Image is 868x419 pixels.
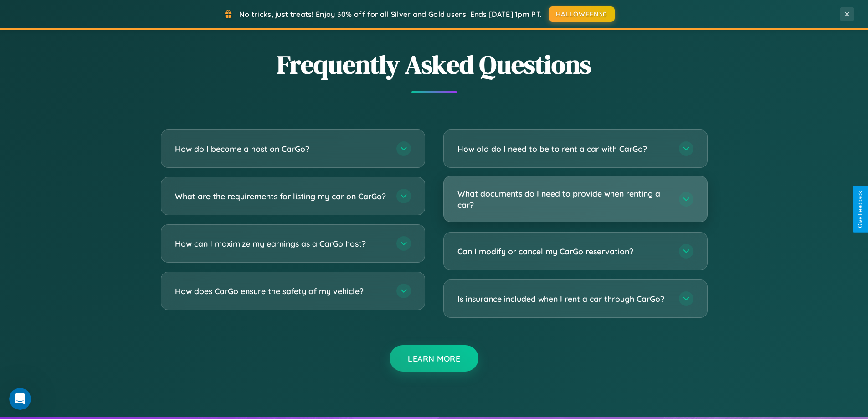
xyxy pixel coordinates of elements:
[175,191,387,202] h3: What are the requirements for listing my car on CarGo?
[239,10,542,19] span: No tricks, just treats! Enjoy 30% off for all Silver and Gold users! Ends [DATE] 1pm PT.
[175,238,387,249] h3: How can I maximize my earnings as a CarGo host?
[457,143,670,155] h3: How old do I need to be to rent a car with CarGo?
[175,285,387,297] h3: How does CarGo ensure the safety of my vehicle?
[457,246,670,257] h3: Can I modify or cancel my CarGo reservation?
[857,191,863,228] div: Give Feedback
[549,6,615,22] button: HALLOWEEN30
[457,188,670,210] h3: What documents do I need to provide when renting a car?
[457,293,670,305] h3: Is insurance included when I rent a car through CarGo?
[390,345,478,372] button: Learn More
[175,143,387,155] h3: How do I become a host on CarGo?
[161,47,708,82] h2: Frequently Asked Questions
[9,388,31,410] iframe: Intercom live chat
